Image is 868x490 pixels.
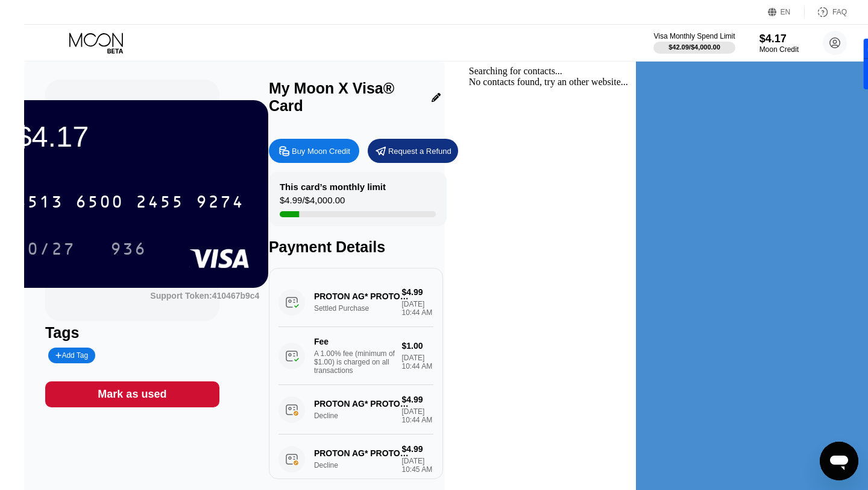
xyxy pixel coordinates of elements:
[15,119,249,153] div: $4.17
[55,351,88,360] div: Add Tag
[805,6,847,18] div: FAQ
[150,291,259,301] div: Support Token:410467b9c4
[45,381,219,407] div: Mark as used
[15,194,63,213] div: 4513
[292,146,350,156] div: Buy Moon Credit
[15,241,75,260] div: 10/27
[759,33,799,45] div: $4.17
[278,327,433,385] div: FeeA 1.00% fee (minimum of $1.00) is charged on all transactions$1.00[DATE] 10:44 AM
[402,354,433,371] div: [DATE] 10:44 AM
[653,32,735,40] div: Visa Monthly Spend Limit
[196,194,244,213] div: 9274
[832,8,847,16] div: FAQ
[388,146,451,156] div: Request a Refund
[759,45,799,54] div: Moon Credit
[280,195,345,211] div: $4.99 / $4,000.00
[768,6,805,18] div: EN
[668,43,720,51] div: $42.09 / $4,000.00
[314,337,398,346] div: Fee
[136,194,184,213] div: 2455
[368,139,458,163] div: Request a Refund
[48,348,95,363] div: Add Tag
[150,291,259,301] div: Support Token: 410467b9c4
[402,341,433,351] div: $1.00
[314,349,404,375] div: A 1.00% fee (minimum of $1.00) is charged on all transactions
[469,77,636,87] div: No contacts found, try an other website...
[469,66,636,77] div: Searching for contacts...
[653,32,735,54] div: Visa Monthly Spend Limit$42.09/$4,000.00
[101,234,156,264] div: 936
[269,238,443,256] div: Payment Details
[820,442,858,480] iframe: Button to launch messaging window
[98,387,166,401] div: Mark as used
[6,234,84,264] div: 10/27
[75,194,124,213] div: 6500
[110,241,146,260] div: 936
[45,324,219,342] div: Tags
[8,186,251,217] div: 4513650024559274
[280,182,386,192] div: This card’s monthly limit
[759,33,799,54] div: $4.17Moon Credit
[269,80,426,115] div: My Moon X Visa® Card
[781,8,791,16] div: EN
[269,139,359,163] div: Buy Moon Credit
